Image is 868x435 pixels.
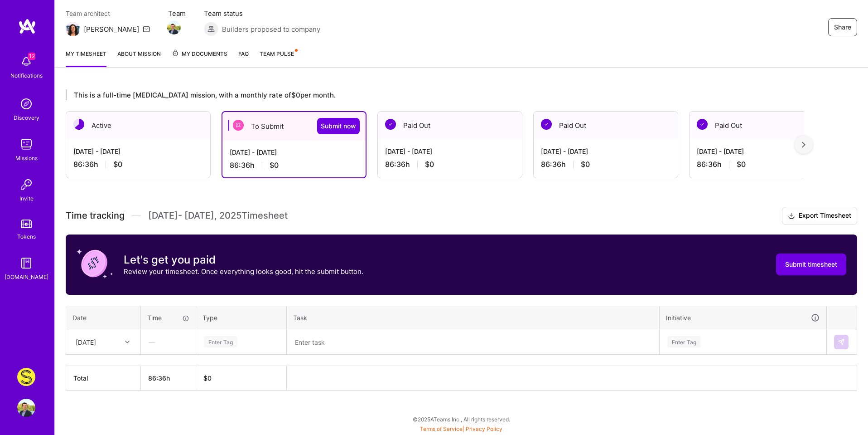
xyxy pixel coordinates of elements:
[73,119,84,130] img: Active
[270,161,279,170] span: $0
[425,160,434,169] span: $0
[73,147,203,156] div: [DATE] - [DATE]
[73,160,203,169] div: 86:36 h
[172,49,227,59] span: My Documents
[113,160,122,169] span: $0
[18,18,36,34] img: logo
[776,254,846,275] button: Submit timesheet
[420,425,463,432] a: Terms of Service
[667,335,701,349] div: Enter Tag
[222,24,320,34] span: Builders proposed to company
[17,232,36,241] div: Tokens
[385,160,515,169] div: 86:36 h
[125,340,130,344] i: icon Chevron
[141,330,195,354] div: —
[66,112,210,139] div: Active
[141,366,196,391] th: 86:36h
[378,112,522,139] div: Paid Out
[828,18,857,36] button: Share
[420,425,502,432] span: |
[534,112,678,139] div: Paid Out
[17,95,35,113] img: discovery
[697,160,826,169] div: 86:36 h
[147,313,189,323] div: Time
[84,24,139,34] div: [PERSON_NAME]
[54,408,868,430] div: © 2025 ATeams Inc., All rights reserved.
[15,368,38,386] a: Studs: A Fresh Take on Ear Piercing & Earrings
[17,254,35,272] img: guide book
[260,50,294,57] span: Team Pulse
[143,25,150,33] i: icon Mail
[124,267,363,276] p: Review your timesheet. Once everything looks good, hit the submit button.
[167,21,181,34] img: Team Member Avatar
[148,210,288,221] span: [DATE] - [DATE] , 2025 Timesheet
[15,399,38,417] a: User Avatar
[117,49,161,67] a: About Mission
[204,335,237,349] div: Enter Tag
[77,245,113,282] img: coin
[385,147,515,156] div: [DATE] - [DATE]
[172,49,227,67] a: My Documents
[321,122,356,131] span: Submit now
[66,366,141,391] th: Total
[782,207,857,225] button: Export Timesheet
[541,147,670,156] div: [DATE] - [DATE]
[541,119,552,130] img: Paid Out
[76,337,96,347] div: [DATE]
[124,253,363,267] h3: Let's get you paid
[204,9,320,18] span: Team status
[10,71,43,80] div: Notifications
[317,118,360,134] button: Submit now
[17,368,35,386] img: Studs: A Fresh Take on Ear Piercing & Earrings
[541,160,670,169] div: 86:36 h
[834,23,851,32] span: Share
[737,160,746,169] span: $0
[697,119,708,130] img: Paid Out
[5,272,48,282] div: [DOMAIN_NAME]
[66,22,80,36] img: Team Architect
[838,338,845,346] img: Submit
[697,147,826,156] div: [DATE] - [DATE]
[196,306,287,329] th: Type
[28,53,35,60] span: 12
[168,9,186,18] span: Team
[17,135,35,153] img: teamwork
[17,53,35,71] img: bell
[66,306,141,329] th: Date
[238,49,249,67] a: FAQ
[168,20,180,35] a: Team Member Avatar
[66,9,150,18] span: Team architect
[222,112,366,140] div: To Submit
[66,89,804,100] div: This is a full-time [MEDICAL_DATA] mission, with a monthly rate of $0 per month.
[690,112,834,139] div: Paid Out
[14,113,39,122] div: Discovery
[21,220,32,228] img: tokens
[66,210,125,221] span: Time tracking
[581,160,590,169] span: $0
[260,49,297,67] a: Team Pulse
[17,176,35,194] img: Invite
[385,119,396,130] img: Paid Out
[788,211,795,221] i: icon Download
[287,306,660,329] th: Task
[196,366,287,391] th: $0
[233,120,244,131] img: To Submit
[19,194,34,203] div: Invite
[230,161,358,170] div: 86:36 h
[666,313,820,323] div: Initiative
[785,260,837,269] span: Submit timesheet
[66,49,106,67] a: My timesheet
[15,153,38,163] div: Missions
[17,399,35,417] img: User Avatar
[204,22,218,36] img: Builders proposed to company
[802,142,805,148] img: right
[466,425,502,432] a: Privacy Policy
[230,147,358,157] div: [DATE] - [DATE]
